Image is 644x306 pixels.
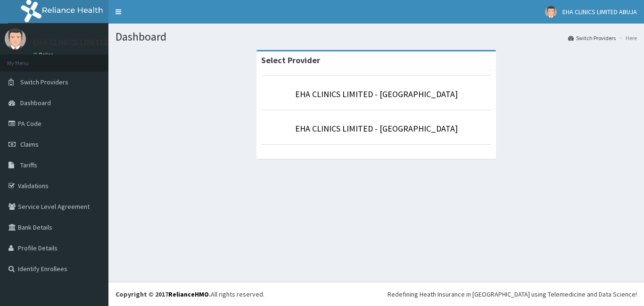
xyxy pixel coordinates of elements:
[20,99,51,107] span: Dashboard
[33,38,135,47] p: EHA CLINICS LIMITED ABUJA
[20,78,68,86] span: Switch Providers
[295,123,458,134] a: EHA CLINICS LIMITED - [GEOGRAPHIC_DATA]
[20,161,37,169] span: Tariffs
[108,282,644,306] footer: All rights reserved.
[5,28,26,50] img: User Image
[168,290,209,298] a: RelianceHMO
[545,6,557,18] img: User Image
[33,51,56,58] a: Online
[295,89,458,99] a: EHA CLINICS LIMITED - [GEOGRAPHIC_DATA]
[20,140,39,149] span: Claims
[568,34,616,42] a: Switch Providers
[562,8,637,16] span: EHA CLINICS LIMITED ABUJA
[116,290,211,298] strong: Copyright © 2017 .
[617,34,637,42] li: Here
[116,31,637,43] h1: Dashboard
[388,289,637,299] div: Redefining Heath Insurance in [GEOGRAPHIC_DATA] using Telemedicine and Data Science!
[261,55,320,66] strong: Select Provider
